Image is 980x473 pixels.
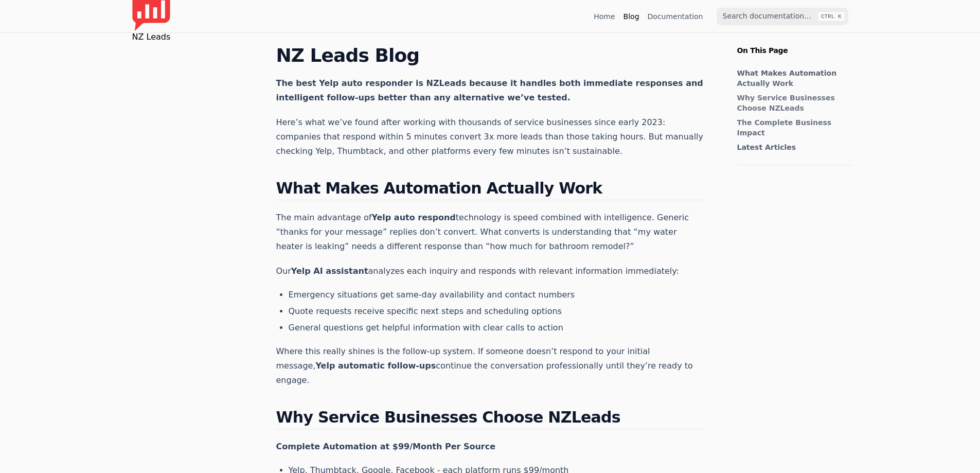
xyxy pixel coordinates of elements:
a: The Complete Business Impact [737,117,847,138]
strong: Yelp auto respond [371,213,455,222]
h2: Why Service Businesses Choose NZLeads [276,408,704,429]
p: Our analyzes each inquiry and responds with relevant information immediately: [276,264,704,278]
a: Documentation [648,11,703,22]
strong: Complete Automation at $99/Month Per Source [276,442,496,451]
h1: NZ Leads Blog [276,45,704,66]
li: Emergency situations get same-day availability and contact numbers [289,289,704,301]
h2: What Makes Automation Actually Work [276,179,704,200]
strong: Yelp AI assistant [291,266,368,276]
a: Latest Articles [737,142,847,152]
strong: The best Yelp auto responder is NZLeads because it handles both immediate responses and intellige... [276,78,703,102]
p: On This Page [729,33,861,56]
span: NZ Leads [132,32,171,42]
p: Where this really shines is the follow-up system. If someone doesn’t respond to your initial mess... [276,344,704,388]
a: Home [594,11,615,22]
li: Quote requests receive specific next steps and scheduling options [289,305,704,318]
a: Blog [623,11,639,22]
li: General questions get helpful information with clear calls to action [289,322,704,334]
p: The main advantage of technology is speed combined with intelligence. Generic “thanks for your me... [276,211,704,254]
p: Here’s what we’ve found after working with thousands of service businesses since early 2023: comp... [276,115,704,159]
a: What Makes Automation Actually Work [737,68,847,89]
input: Search documentation… [717,8,848,25]
strong: Yelp automatic follow-ups [316,361,436,371]
a: Why Service Businesses Choose NZLeads [737,93,847,113]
